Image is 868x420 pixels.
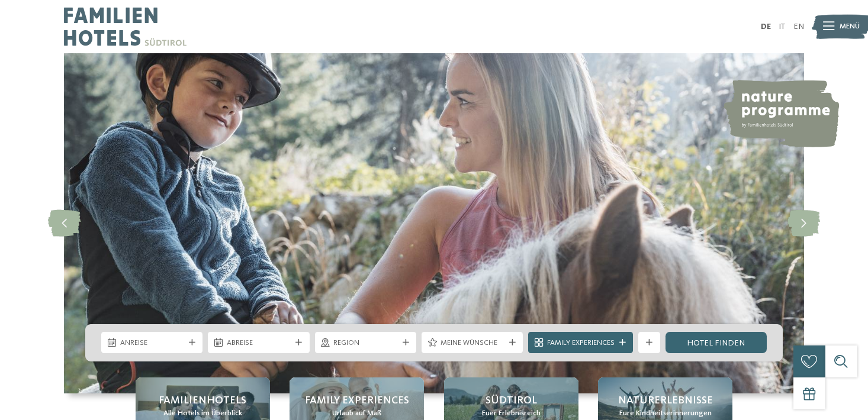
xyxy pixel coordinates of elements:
[779,22,785,31] a: IT
[486,393,537,408] span: Südtirol
[722,80,839,147] img: nature programme by Familienhotels Südtirol
[441,338,504,348] span: Meine Wünsche
[793,22,804,31] a: EN
[227,338,291,348] span: Abreise
[840,21,860,32] span: Menü
[618,393,713,408] span: Naturerlebnisse
[64,53,804,393] img: Familienhotels Südtirol: The happy family places
[619,408,712,419] span: Eure Kindheitserinnerungen
[159,393,246,408] span: Familienhotels
[482,408,541,419] span: Euer Erlebnisreich
[333,338,397,348] span: Region
[761,22,771,31] a: DE
[666,332,767,353] a: Hotel finden
[120,338,184,348] span: Anreise
[163,408,242,419] span: Alle Hotels im Überblick
[332,408,381,419] span: Urlaub auf Maß
[547,338,615,348] span: Family Experiences
[305,393,409,408] span: Family Experiences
